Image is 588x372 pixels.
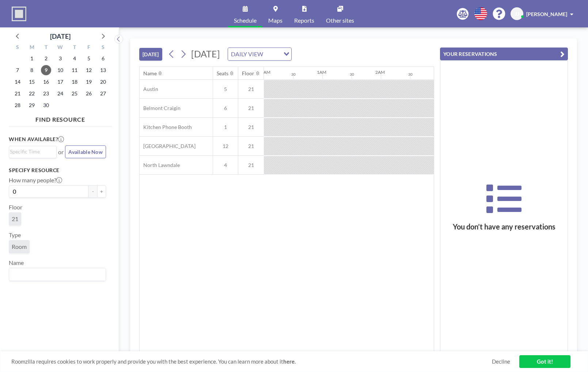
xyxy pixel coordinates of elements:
span: Friday, September 26, 2025 [84,88,94,99]
label: Floor [9,204,22,211]
span: Thursday, September 18, 2025 [69,77,80,87]
span: Available Now [68,149,103,155]
span: 21 [238,162,264,168]
div: S [11,43,25,53]
span: 12 [213,143,238,149]
div: S [96,43,110,53]
span: Other sites [326,18,354,23]
a: here. [283,358,296,365]
span: Wednesday, September 17, 2025 [55,77,65,87]
span: 5 [213,86,238,92]
div: T [39,43,53,53]
span: Austin [140,86,158,92]
span: Tuesday, September 30, 2025 [41,100,51,110]
h4: FIND RESOURCE [9,113,112,123]
span: Thursday, September 25, 2025 [69,88,80,99]
div: W [53,43,68,53]
span: Monday, September 1, 2025 [27,53,37,64]
span: 21 [12,215,18,223]
span: Thursday, September 4, 2025 [69,53,80,64]
h3: You don’t have any reservations [440,222,568,231]
label: Name [9,259,24,266]
div: Search for option [9,146,56,157]
button: - [88,185,97,198]
span: Friday, September 19, 2025 [84,77,94,87]
img: organization-logo [12,7,26,21]
span: JJ [515,11,519,17]
span: Wednesday, September 24, 2025 [55,88,65,99]
span: Saturday, September 6, 2025 [98,53,108,64]
div: [DATE] [50,31,71,41]
div: 30 [350,72,354,77]
div: 2AM [375,69,385,75]
span: Thursday, September 11, 2025 [69,65,80,75]
input: Search for option [10,148,52,156]
div: 1AM [317,69,326,75]
button: [DATE] [139,48,162,61]
span: DAILY VIEW [229,49,265,59]
span: Friday, September 5, 2025 [84,53,94,64]
button: YOUR RESERVATIONS [440,48,568,60]
span: 1 [213,124,238,130]
button: + [97,185,106,198]
span: Schedule [234,18,257,23]
span: Sunday, September 21, 2025 [12,88,23,99]
div: 30 [408,72,413,77]
div: Search for option [9,268,106,281]
span: Maps [268,18,282,23]
span: Tuesday, September 2, 2025 [41,53,51,64]
span: Kitchen Phone Booth [140,124,192,130]
span: 6 [213,105,238,111]
span: Monday, September 22, 2025 [27,88,37,99]
span: 21 [238,86,264,92]
div: 12AM [258,69,270,75]
span: Sunday, September 28, 2025 [12,100,23,110]
span: Saturday, September 27, 2025 [98,88,108,99]
span: Wednesday, September 10, 2025 [55,65,65,75]
span: Roomzilla requires cookies to work properly and provide you with the best experience. You can lea... [11,358,492,365]
button: Available Now [65,145,106,158]
div: F [81,43,96,53]
span: [PERSON_NAME] [526,11,567,17]
label: Type [9,231,21,239]
span: Saturday, September 20, 2025 [98,77,108,87]
span: Sunday, September 7, 2025 [12,65,23,75]
div: Search for option [228,48,291,60]
span: Tuesday, September 23, 2025 [41,88,51,99]
span: Belmont Craigin [140,105,181,111]
span: Saturday, September 13, 2025 [98,65,108,75]
div: Seats [217,70,228,77]
div: T [67,43,81,53]
span: or [58,148,64,156]
span: Monday, September 15, 2025 [27,77,37,87]
span: Monday, September 29, 2025 [27,100,37,110]
label: How many people? [9,176,62,184]
div: Name [143,70,157,77]
input: Search for option [265,49,279,59]
span: [GEOGRAPHIC_DATA] [140,143,196,149]
div: 30 [291,72,296,77]
div: M [25,43,39,53]
h3: Specify resource [9,167,106,174]
span: Tuesday, September 9, 2025 [41,65,51,75]
span: North Lawndale [140,162,180,168]
span: [DATE] [191,48,220,59]
span: Wednesday, September 3, 2025 [55,53,65,64]
div: Floor [242,70,254,77]
span: Sunday, September 14, 2025 [12,77,23,87]
span: 21 [238,124,264,130]
span: 21 [238,143,264,149]
span: 4 [213,162,238,168]
span: Monday, September 8, 2025 [27,65,37,75]
span: Friday, September 12, 2025 [84,65,94,75]
a: Got it! [519,355,570,368]
a: Decline [492,358,510,365]
span: Tuesday, September 16, 2025 [41,77,51,87]
span: 21 [238,105,264,111]
span: Room [12,243,27,250]
span: Reports [294,18,314,23]
input: Search for option [10,270,102,279]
